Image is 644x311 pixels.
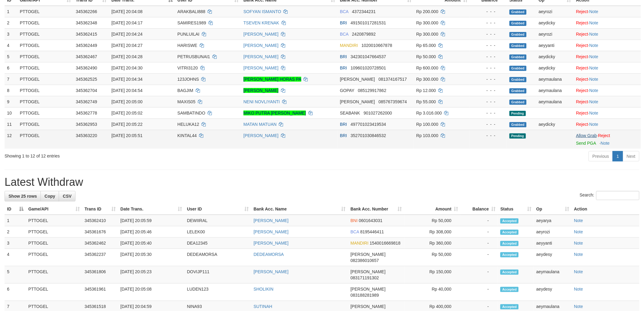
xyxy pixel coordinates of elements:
[574,73,641,85] td: ·
[44,194,55,199] span: Copy
[26,226,82,238] td: PTTOGEL
[590,77,599,82] a: Note
[461,284,498,301] td: -
[17,6,73,17] td: PTTOGEL
[63,194,72,199] span: CSV
[76,9,97,14] span: 345362266
[576,77,588,82] a: Reject
[118,284,185,301] td: [DATE] 20:05:08
[351,54,386,59] span: Copy 342301047664537 to clipboard
[17,96,73,107] td: PTTOGEL
[76,65,97,70] span: 345362490
[509,21,527,26] span: Grabbed
[379,99,407,104] span: Copy 085767359674 to clipboard
[340,54,347,59] span: BRI
[177,54,210,59] span: PETRUSBUNAI1
[17,130,73,149] td: PTTOGEL
[500,287,519,292] span: Accepted
[243,20,279,25] a: TSEVEN KRENAK
[574,241,583,246] a: Note
[574,304,583,309] a: Note
[111,99,142,104] span: [DATE] 20:05:00
[536,28,574,40] td: aeyrozi
[118,226,185,238] td: [DATE] 20:05:46
[17,62,73,73] td: PTTOGEL
[536,118,574,130] td: aeydicky
[111,32,142,37] span: [DATE] 20:04:24
[589,151,613,161] a: Previous
[76,20,97,25] span: 345362348
[574,51,641,62] td: ·
[26,284,82,301] td: PTTOGEL
[416,20,438,25] span: Rp 300.000
[509,122,527,127] span: Grabbed
[574,107,641,118] td: ·
[17,73,73,85] td: PTTOGEL
[17,118,73,130] td: PTTOGEL
[76,99,97,104] span: 345362749
[26,203,82,215] th: Game/API: activate to sort column ascending
[5,191,41,201] a: Show 25 rows
[509,77,527,82] span: Grabbed
[574,62,641,73] td: ·
[461,249,498,266] td: -
[576,122,588,127] a: Reject
[472,87,505,94] div: - - -
[472,110,505,116] div: - - -
[601,141,610,146] a: Note
[404,215,461,226] td: Rp 50,000
[82,238,118,249] td: 345362462
[5,40,17,51] td: 4
[177,122,199,127] span: HELUKA12
[590,9,599,14] a: Note
[416,111,442,115] span: Rp 3.016.000
[576,111,588,115] a: Reject
[590,88,599,93] a: Note
[118,249,185,266] td: [DATE] 20:05:30
[509,111,526,116] span: Pending
[416,77,438,82] span: Rp 300.000
[351,258,379,263] span: Copy 082386010657 to clipboard
[574,17,641,28] td: ·
[574,218,583,223] a: Note
[59,191,75,201] a: CSV
[111,43,142,48] span: [DATE] 20:04:27
[5,118,17,130] td: 11
[118,215,185,226] td: [DATE] 20:05:59
[17,107,73,118] td: PTTOGEL
[574,28,641,40] td: ·
[370,241,401,246] span: Copy 1540016669818 to clipboard
[509,66,527,71] span: Grabbed
[596,191,639,200] input: Search:
[118,266,185,284] td: [DATE] 20:05:23
[340,65,347,70] span: BRI
[416,99,436,104] span: Rp 55.000
[590,54,599,59] a: Note
[340,20,347,25] span: BRI
[254,287,273,292] a: SHOLIKIN
[416,32,438,37] span: Rp 300.000
[5,215,26,226] td: 1
[251,203,348,215] th: Bank Acc. Name: activate to sort column ascending
[111,122,142,127] span: [DATE] 20:05:22
[590,65,599,70] a: Note
[574,96,641,107] td: ·
[590,20,599,25] a: Note
[340,133,347,138] span: BRI
[574,252,583,257] a: Note
[351,133,386,138] span: Copy 352701030846532 to clipboard
[536,40,574,51] td: aeyyanti
[82,215,118,226] td: 345362410
[576,88,588,93] a: Reject
[500,241,519,246] span: Accepted
[184,238,251,249] td: DEA12345
[574,40,641,51] td: ·
[76,54,97,59] span: 345362467
[359,218,383,223] span: Copy 0601643031 to clipboard
[576,133,597,138] a: Allow Grab
[177,99,195,104] span: MAXIS05
[5,176,639,188] h1: Latest Withdraw
[254,229,289,234] a: [PERSON_NAME]
[416,54,436,59] span: Rp 50.000
[351,252,386,257] span: [PERSON_NAME]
